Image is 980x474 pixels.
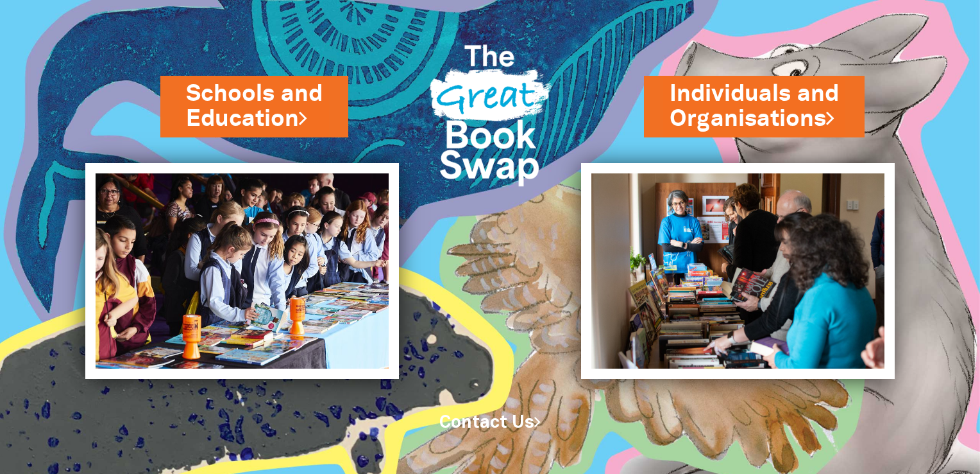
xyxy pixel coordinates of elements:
[581,163,895,379] img: Individuals and Organisations
[439,415,541,431] a: Contact Us
[186,78,323,135] a: Schools andEducation
[670,78,839,135] a: Individuals andOrganisations
[418,15,562,207] img: Great Bookswap logo
[85,163,399,379] img: Schools and Education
